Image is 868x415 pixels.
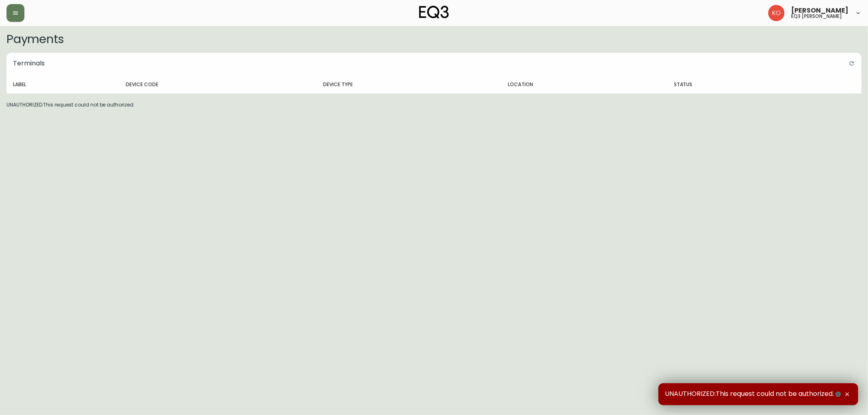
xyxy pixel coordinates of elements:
h5: eq3 [PERSON_NAME] [791,14,842,19]
h5: Terminals [7,53,51,74]
div: UNAUTHORIZED:This request could not be authorized. [2,48,866,113]
h2: Payments [7,33,861,46]
th: Device Code [119,76,317,93]
th: Label [7,76,119,93]
th: Location [502,76,667,93]
th: Device Type [317,76,501,93]
span: [PERSON_NAME] [791,7,848,14]
span: UNAUTHORIZED:This request could not be authorized. [665,390,843,399]
th: Status [667,76,805,93]
img: 9beb5e5239b23ed26e0d832b1b8f6f2a [768,5,785,21]
table: devices table [7,76,861,94]
img: logo [419,6,449,19]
